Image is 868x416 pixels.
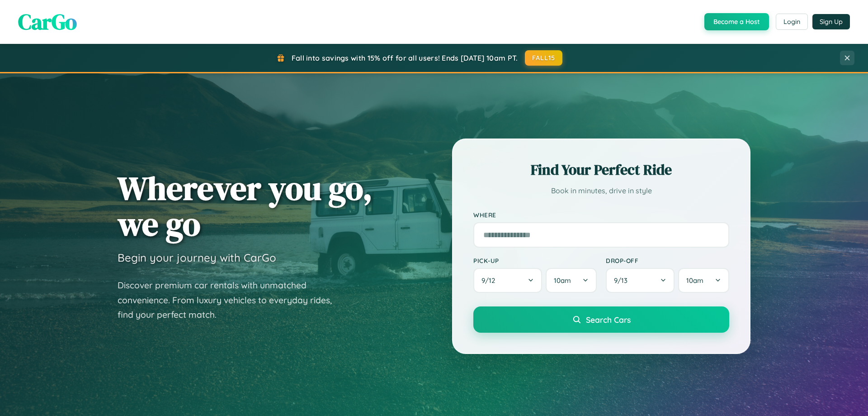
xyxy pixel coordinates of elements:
[606,257,729,264] label: Drop-off
[776,14,808,30] button: Login
[473,211,729,219] label: Where
[473,257,597,264] label: Pick-up
[525,50,563,66] button: FALL15
[554,276,571,285] span: 10am
[118,278,344,322] p: Discover premium car rentals with unmatched convenience. From luxury vehicles to everyday rides, ...
[704,13,769,30] button: Become a Host
[481,276,500,285] span: 9 / 12
[586,315,631,325] span: Search Cars
[546,268,597,293] button: 10am
[473,160,729,180] h2: Find Your Perfect Ride
[678,268,729,293] button: 10am
[686,276,703,285] span: 10am
[812,14,850,29] button: Sign Up
[292,53,518,62] span: Fall into savings with 15% off for all users! Ends [DATE] 10am PT.
[473,184,729,197] p: Book in minutes, drive in style
[473,268,542,293] button: 9/12
[473,306,729,333] button: Search Cars
[118,170,373,242] h1: Wherever you go, we go
[606,268,675,293] button: 9/13
[18,7,77,37] span: CarGo
[118,251,276,264] h3: Begin your journey with CarGo
[614,276,632,285] span: 9 / 13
